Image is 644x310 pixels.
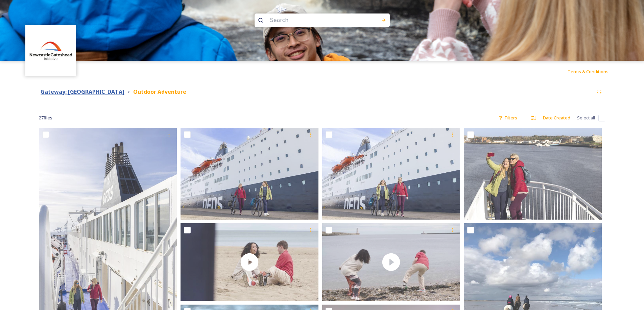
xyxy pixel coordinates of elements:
div: Filters [495,111,521,124]
span: Terms & Conditions [568,68,609,75]
div: Date Created [540,111,574,124]
strong: Gateway: [GEOGRAPHIC_DATA] [41,88,124,95]
img: DqD9wEUd_400x400.jpg [26,26,75,75]
img: LVEP_North_Tyneside_20241023_DFDS_Kevin Gibson_Beach_001 - Copy.JPG [322,128,460,220]
img: thumbnail [181,223,318,301]
img: thumbnail [322,223,460,301]
img: LVEP_North_Tyneside_20241023_DFDS_Kevin Gibson_Beach_004 - Copy.JPG [181,128,318,220]
input: Search [267,13,359,28]
img: LVEP_North_Tyneside_20241023_DFDS_Kevin Gibson_Beach_008 - Copy.JPG [464,128,602,220]
span: Select all [577,115,595,121]
strong: Outdoor Adventure [133,88,186,95]
a: Terms & Conditions [568,67,619,76]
